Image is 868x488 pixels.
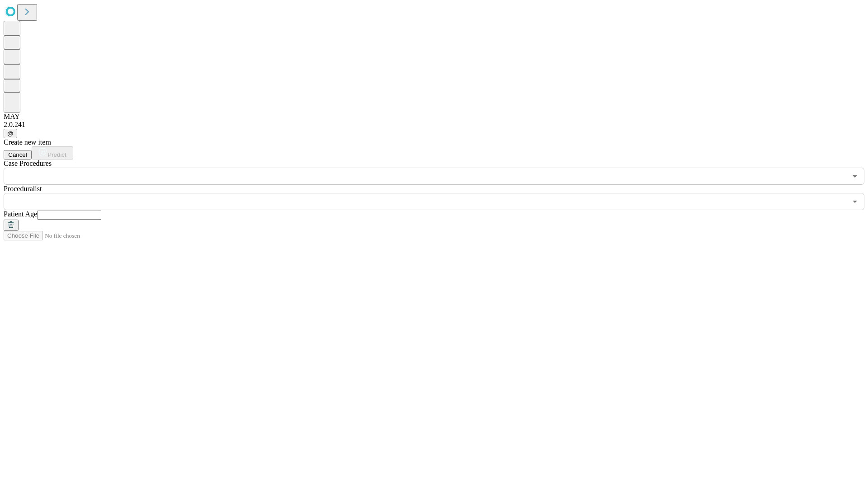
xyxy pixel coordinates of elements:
[4,113,864,121] div: MAY
[7,130,14,137] span: @
[4,121,864,129] div: 2.0.241
[8,151,27,158] span: Cancel
[849,170,861,183] button: Open
[47,151,66,158] span: Predict
[4,185,42,192] span: Proceduralist
[32,146,73,160] button: Predict
[4,160,52,167] span: Scheduled Procedure
[4,129,17,138] button: @
[849,195,861,208] button: Open
[4,150,32,160] button: Cancel
[4,138,51,146] span: Create new item
[4,210,37,218] span: Patient Age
